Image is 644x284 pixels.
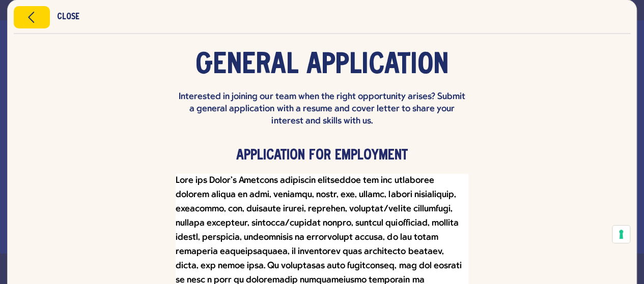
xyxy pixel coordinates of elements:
[612,226,630,243] button: Your consent preferences for tracking technologies
[176,148,469,164] h3: Application for Employment
[176,50,469,81] h2: General Application
[176,91,469,128] p: Interested in joining our team when the right opportunity arises? Submit a general application wi...
[14,6,50,28] button: Close modal
[57,14,79,21] div: Close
